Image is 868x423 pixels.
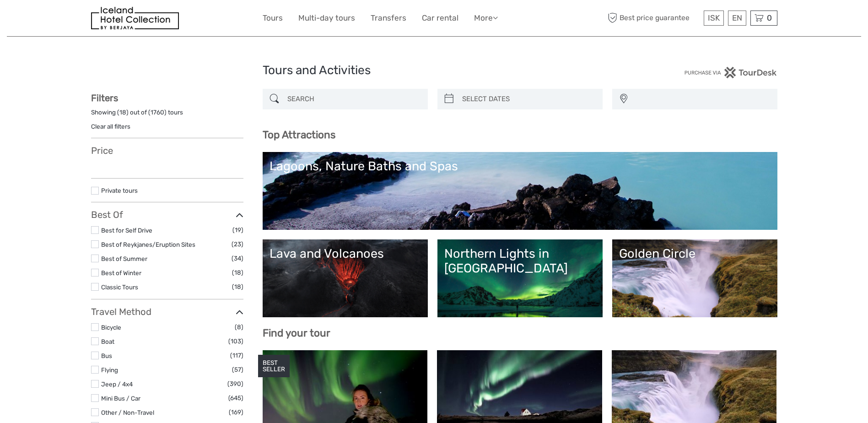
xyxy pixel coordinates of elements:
[229,407,243,418] span: (169)
[232,239,243,249] span: (23)
[232,253,243,264] span: (34)
[101,324,121,331] a: Bicycle
[101,283,138,291] a: Classic Tours
[101,187,138,194] a: Private tours
[228,393,243,403] span: (645)
[684,67,777,78] img: PurchaseViaTourDesk.png
[101,241,195,248] a: Best of Reykjanes/Eruption Sites
[91,7,179,29] img: 481-8f989b07-3259-4bb0-90ed-3da368179bdc_logo_small.jpg
[101,269,141,277] a: Best of Winter
[270,159,771,223] a: Lagoons, Nature Baths and Spas
[227,379,243,389] span: (390)
[371,11,406,25] a: Transfers
[619,246,771,310] a: Golden Circle
[91,123,130,130] a: Clear all filters
[101,366,118,374] a: Flying
[258,355,290,378] div: BEST SELLER
[606,11,701,26] span: Best price guarantee
[232,282,243,292] span: (18)
[263,129,335,141] b: Top Attractions
[619,246,771,261] div: Golden Circle
[91,145,243,156] h3: Price
[766,13,773,22] span: 0
[101,380,133,388] a: Jeep / 4x4
[270,246,421,310] a: Lava and Volcanoes
[263,63,606,78] h1: Tours and Activities
[91,92,118,103] strong: Filters
[458,91,598,107] input: SELECT DATES
[91,306,243,317] h3: Travel Method
[101,338,114,345] a: Boat
[230,350,243,361] span: (117)
[444,246,596,310] a: Northern Lights in [GEOGRAPHIC_DATA]
[228,336,243,347] span: (103)
[101,227,152,234] a: Best for Self Drive
[298,11,355,25] a: Multi-day tours
[270,246,421,261] div: Lava and Volcanoes
[263,11,283,25] a: Tours
[232,225,243,235] span: (19)
[474,11,498,25] a: More
[232,364,243,375] span: (57)
[270,159,771,174] div: Lagoons, Nature Baths and Spas
[232,267,243,278] span: (18)
[101,255,147,262] a: Best of Summer
[151,108,164,117] label: 1760
[101,395,140,402] a: Mini Bus / Car
[728,11,746,26] div: EN
[422,11,458,25] a: Car rental
[101,409,154,416] a: Other / Non-Travel
[708,13,720,22] span: ISK
[235,322,243,332] span: (8)
[263,327,330,339] b: Find your tour
[119,108,126,117] label: 18
[91,108,243,122] div: Showing ( ) out of ( ) tours
[101,352,112,359] a: Bus
[444,246,596,276] div: Northern Lights in [GEOGRAPHIC_DATA]
[91,209,243,220] h3: Best Of
[284,91,423,107] input: SEARCH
